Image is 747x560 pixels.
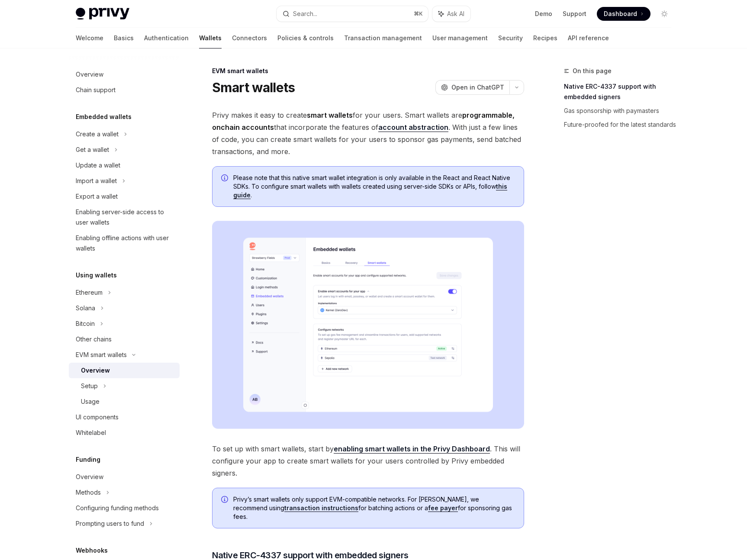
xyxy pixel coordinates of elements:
a: Demo [535,10,552,18]
div: Import a wallet [76,176,117,186]
img: light logo [76,8,129,20]
span: Privy makes it easy to create for your users. Smart wallets are that incorporate the features of ... [212,109,524,158]
div: Ethereum [76,287,103,298]
span: ⌘ K [414,10,423,17]
a: fee payer [428,504,458,512]
a: transaction instructions [284,504,358,512]
a: account abstraction [378,123,448,132]
svg: Info [221,174,230,183]
a: Basics [114,28,134,48]
a: Overview [69,67,180,82]
a: UI components [69,409,180,425]
a: Enabling server-side access to user wallets [69,204,180,230]
div: Enabling offline actions with user wallets [76,233,174,254]
div: Bitcoin [76,319,95,329]
span: Please note that this native smart wallet integration is only available in the React and React Na... [233,174,515,200]
h5: Using wallets [76,270,117,280]
div: Create a wallet [76,129,119,139]
h5: Funding [76,454,100,465]
h5: Embedded wallets [76,112,132,122]
div: Overview [76,472,103,482]
div: EVM smart wallets [212,67,524,75]
a: Authentication [144,28,189,48]
div: Methods [76,487,101,498]
button: Toggle dark mode [657,7,671,21]
span: Open in ChatGPT [451,83,504,92]
div: Usage [81,396,100,407]
a: Native ERC-4337 support with embedded signers [564,80,678,104]
div: Update a wallet [76,160,120,171]
h1: Smart wallets [212,80,295,95]
a: Other chains [69,331,180,347]
div: EVM smart wallets [76,350,127,360]
a: enabling smart wallets in the Privy Dashboard [334,444,490,454]
a: API reference [568,28,609,48]
div: UI components [76,412,119,422]
span: Privy’s smart wallets only support EVM-compatible networks. For [PERSON_NAME], we recommend using... [233,495,515,521]
button: Ask AI [432,6,470,22]
a: Enabling offline actions with user wallets [69,230,180,256]
a: Welcome [76,28,103,48]
div: Overview [81,365,110,376]
div: Whitelabel [76,428,106,438]
a: Configuring funding methods [69,500,180,516]
img: Sample enable smart wallets [212,221,524,429]
a: Recipes [533,28,557,48]
span: Ask AI [447,10,464,18]
div: Get a wallet [76,145,109,155]
span: Dashboard [604,10,637,18]
div: Search... [293,9,317,19]
a: Connectors [232,28,267,48]
div: Solana [76,303,95,313]
a: Chain support [69,82,180,98]
span: On this page [573,66,612,76]
a: Transaction management [344,28,422,48]
a: Dashboard [597,7,650,21]
a: Support [563,10,586,18]
button: Open in ChatGPT [435,80,509,95]
a: Whitelabel [69,425,180,441]
a: Update a wallet [69,158,180,173]
a: Wallets [199,28,222,48]
span: To set up with smart wallets, start by . This will configure your app to create smart wallets for... [212,443,524,479]
strong: smart wallets [307,111,353,119]
a: Policies & controls [277,28,334,48]
div: Configuring funding methods [76,503,159,513]
a: Gas sponsorship with paymasters [564,104,678,118]
h5: Webhooks [76,545,108,556]
svg: Info [221,496,230,505]
a: Future-proofed for the latest standards [564,118,678,132]
div: Overview [76,69,103,80]
a: Security [498,28,523,48]
div: Chain support [76,85,116,95]
div: Other chains [76,334,112,344]
div: Export a wallet [76,191,118,202]
a: Overview [69,469,180,485]
div: Prompting users to fund [76,518,144,529]
div: Enabling server-side access to user wallets [76,207,174,228]
a: Usage [69,394,180,409]
div: Setup [81,381,98,391]
a: Overview [69,363,180,378]
button: Search...⌘K [277,6,428,22]
a: User management [432,28,488,48]
a: Export a wallet [69,189,180,204]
